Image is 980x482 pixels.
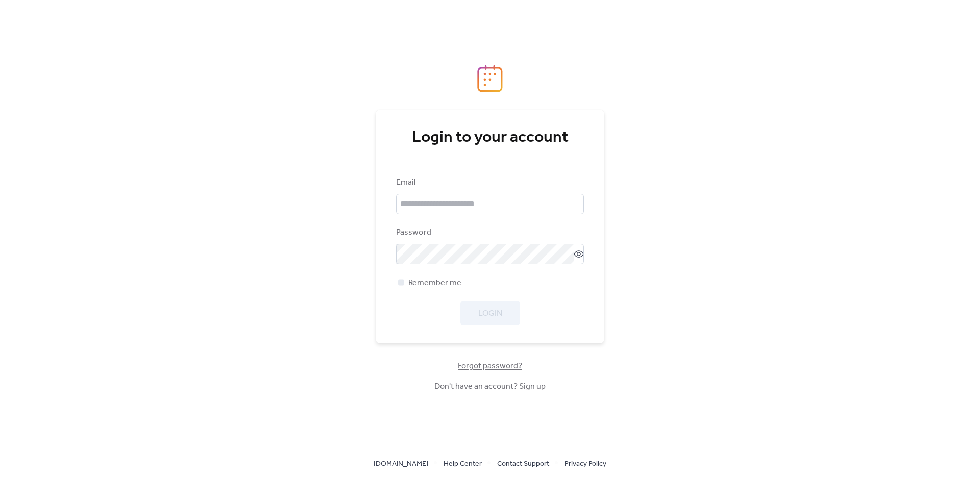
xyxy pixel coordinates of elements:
a: Help Center [444,457,482,470]
img: logo [477,65,503,92]
span: [DOMAIN_NAME] [374,458,428,470]
a: Contact Support [497,457,549,470]
span: Don't have an account? [434,380,546,393]
a: Forgot password? [458,363,522,369]
a: Privacy Policy [565,457,606,470]
a: [DOMAIN_NAME] [374,457,428,470]
span: Help Center [444,458,482,470]
div: Login to your account [396,128,584,148]
span: Forgot password? [458,360,522,372]
div: Email [396,176,582,189]
span: Contact Support [497,458,549,470]
span: Privacy Policy [565,458,606,470]
span: Remember me [408,277,461,289]
div: Password [396,226,582,239]
a: Sign up [519,378,546,394]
